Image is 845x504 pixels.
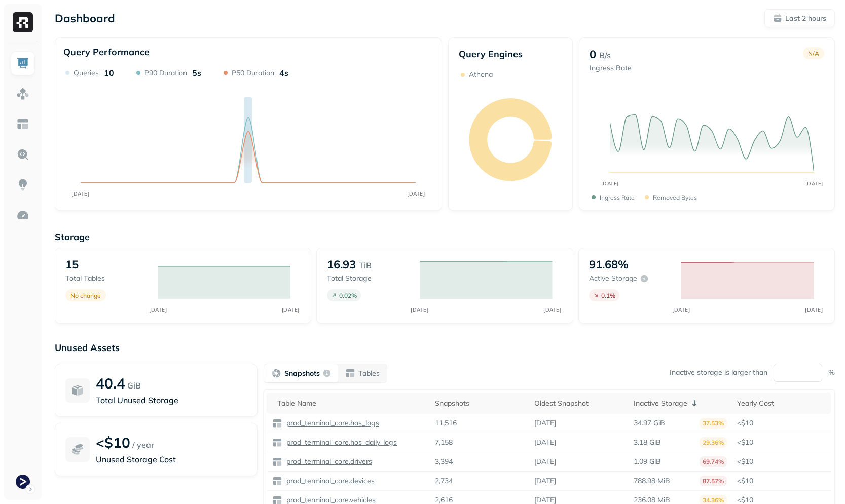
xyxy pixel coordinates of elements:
img: table [272,418,282,429]
p: [DATE] [534,438,556,447]
img: table [272,457,282,467]
p: Total Unused Storage [96,394,247,406]
div: Oldest Snapshot [534,399,623,408]
p: [DATE] [534,457,556,467]
p: Snapshots [284,369,320,378]
p: Dashboard [55,11,115,25]
img: Dashboard [16,57,29,70]
p: <$10 [737,457,826,467]
p: Query Engines [459,48,563,60]
p: prod_terminal_core.drivers [284,457,372,467]
p: Ingress Rate [600,193,635,201]
p: P90 Duration [144,68,187,78]
tspan: [DATE] [149,306,167,313]
p: 11,516 [435,418,457,428]
a: prod_terminal_core.devices [282,476,375,486]
p: 0.02 % [339,292,357,299]
p: B/s [599,49,611,61]
p: Total storage [327,274,410,283]
p: prod_terminal_core.hos_daily_logs [284,438,397,447]
p: 5s [192,68,201,78]
p: Queries [74,68,99,78]
p: TiB [359,259,372,272]
p: <$10 [737,418,826,428]
p: P50 Duration [232,68,274,78]
img: Ryft [13,12,33,32]
p: Total tables [65,274,148,283]
p: 34.97 GiB [634,418,665,428]
p: Tables [358,369,380,378]
tspan: [DATE] [282,306,300,313]
p: <$10 [96,434,130,451]
p: Inactive storage is larger than [670,368,767,377]
a: prod_terminal_core.hos_daily_logs [282,438,397,447]
tspan: [DATE] [543,306,561,313]
img: Terminal [16,475,30,489]
div: Table Name [277,399,425,408]
p: Unused Assets [55,342,835,354]
p: 40.4 [96,374,125,392]
p: / year [132,439,154,451]
p: 10 [104,68,114,78]
p: <$10 [737,476,826,486]
img: table [272,438,282,448]
tspan: [DATE] [805,180,823,187]
p: prod_terminal_core.devices [284,476,375,486]
p: 15 [65,257,79,272]
p: [DATE] [534,418,556,428]
p: Unused Storage Cost [96,453,247,466]
button: Last 2 hours [764,9,835,27]
tspan: [DATE] [805,306,823,313]
tspan: [DATE] [673,306,690,313]
p: Inactive Storage [634,399,687,408]
img: Assets [16,87,29,100]
p: N/A [808,50,819,57]
p: 788.98 MiB [634,476,670,486]
img: Insights [16,178,29,191]
p: [DATE] [534,476,556,486]
tspan: [DATE] [411,306,428,313]
p: 69.74% [700,456,727,467]
img: table [272,476,282,486]
p: 37.53% [700,418,727,429]
img: Optimization [16,209,29,222]
p: 29.36% [700,437,727,448]
p: 87.57% [700,476,727,486]
p: 1.09 GiB [634,457,661,467]
div: Yearly Cost [737,399,826,408]
p: % [828,368,835,377]
p: 16.93 [327,257,356,272]
p: <$10 [737,438,826,447]
p: Ingress Rate [590,63,632,73]
p: 2,734 [435,476,453,486]
p: Query Performance [63,46,150,58]
img: Query Explorer [16,148,29,161]
tspan: [DATE] [71,190,89,197]
p: GiB [127,379,141,392]
p: 0 [590,47,596,61]
p: Last 2 hours [785,14,826,23]
p: 0.1 % [601,292,615,299]
img: Asset Explorer [16,118,29,131]
p: 4s [279,68,288,78]
p: No change [70,292,101,299]
p: Active storage [589,274,637,283]
p: 91.68% [589,257,629,272]
a: prod_terminal_core.drivers [282,457,372,467]
p: prod_terminal_core.hos_logs [284,418,379,428]
p: Storage [55,231,835,243]
p: 7,158 [435,438,453,447]
div: Snapshots [435,399,524,408]
tspan: [DATE] [601,180,619,187]
p: 3.18 GiB [634,438,661,447]
a: prod_terminal_core.hos_logs [282,418,379,428]
tspan: [DATE] [407,190,425,197]
p: Removed bytes [653,193,697,201]
p: 3,394 [435,457,453,467]
p: Athena [469,70,493,80]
